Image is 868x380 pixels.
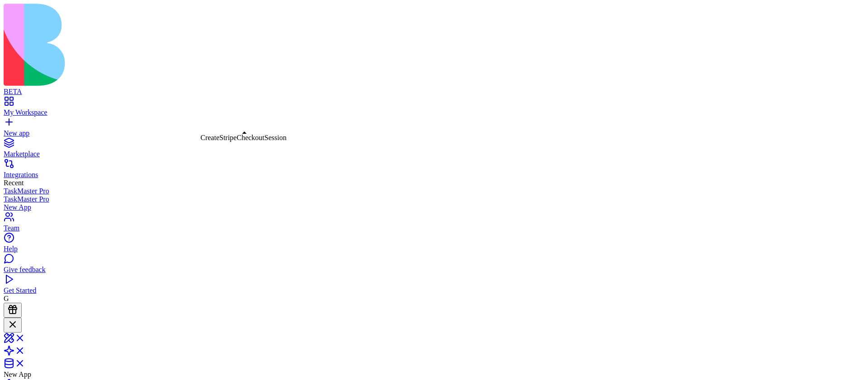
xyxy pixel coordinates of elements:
a: New app [4,121,864,137]
a: Give feedback [4,258,864,274]
a: New App [4,203,864,211]
a: Help [4,237,864,253]
a: Marketplace [4,142,864,158]
div: Help [4,245,864,253]
a: My Workspace [4,100,864,117]
div: Integrations [4,171,864,179]
a: Team [4,216,864,232]
div: New app [4,129,864,137]
div: BETA [4,88,864,96]
div: Give feedback [4,266,864,274]
span: New App [4,371,31,378]
div: My Workspace [4,108,864,117]
div: Team [4,224,864,232]
div: Get Started [4,286,864,295]
span: G [4,295,9,302]
div: Marketplace [4,150,864,158]
img: logo [4,4,367,86]
a: Get Started [4,278,864,295]
a: BETA [4,80,864,96]
a: TaskMaster Pro [4,187,864,195]
a: TaskMaster Pro [4,195,864,203]
div: CreateStripeCheckoutSession [201,134,287,142]
span: Recent [4,179,24,187]
a: Integrations [4,163,864,179]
